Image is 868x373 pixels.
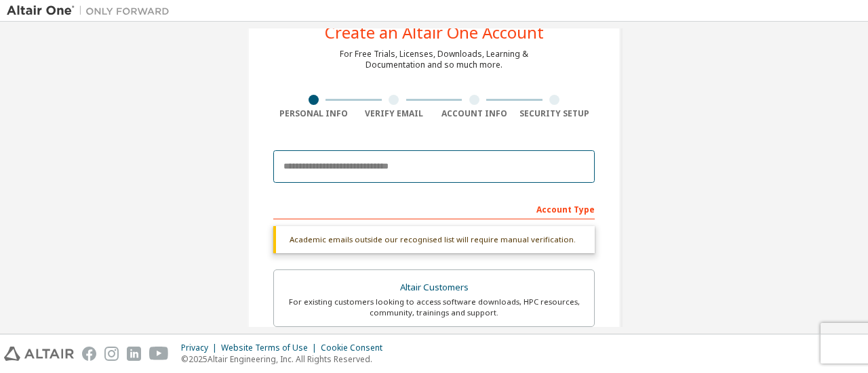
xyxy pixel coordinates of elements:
img: youtube.svg [149,347,169,361]
div: For existing customers looking to access software downloads, HPC resources, community, trainings ... [282,297,586,318]
img: Altair One [7,4,176,18]
div: Personal Info [273,108,354,119]
img: instagram.svg [104,347,119,361]
div: Cookie Consent [321,343,391,353]
img: altair_logo.svg [4,347,74,361]
div: Security Setup [515,108,595,119]
div: Academic emails outside our recognised list will require manual verification. [273,226,595,253]
div: Account Type [273,198,595,219]
div: Account Info [434,108,515,119]
div: Privacy [181,343,221,353]
div: Verify Email [354,108,435,119]
div: For Free Trials, Licenses, Downloads, Learning & Documentation and so much more. [340,49,528,70]
div: Altair Customers [282,278,586,297]
p: © 2025 Altair Engineering, Inc. All Rights Reserved. [181,353,391,365]
img: facebook.svg [82,347,96,361]
div: Website Terms of Use [221,343,321,353]
img: linkedin.svg [127,347,141,361]
div: Create an Altair One Account [325,24,544,41]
